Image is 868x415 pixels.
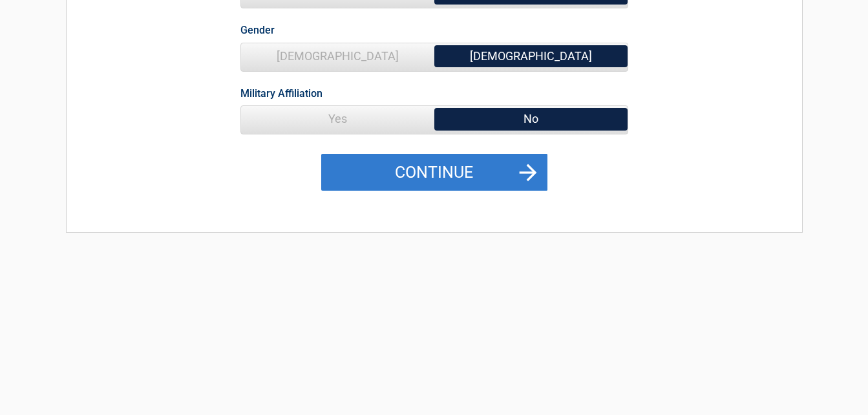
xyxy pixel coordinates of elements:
span: [DEMOGRAPHIC_DATA] [434,43,628,69]
label: Gender [240,21,275,39]
label: Military Affiliation [240,85,323,102]
span: Yes [241,106,434,132]
span: [DEMOGRAPHIC_DATA] [241,43,434,69]
span: No [434,106,628,132]
button: Continue [321,154,547,191]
